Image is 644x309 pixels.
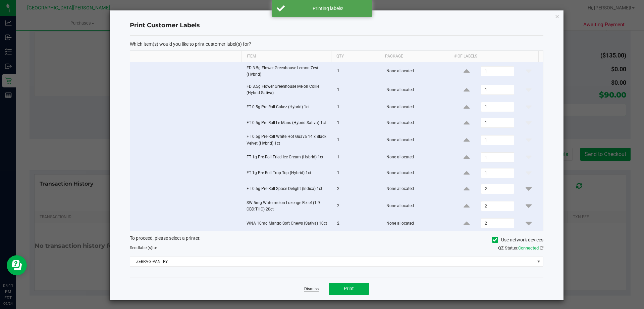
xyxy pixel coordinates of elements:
td: None allocated [382,181,452,197]
td: None allocated [382,150,452,165]
h4: Print Customer Labels [130,21,543,30]
span: label(s) [139,245,152,250]
td: FT 1g Pre-Roll Fried Ice Cream (Hybrid) 1ct [243,150,333,165]
td: 2 [333,197,382,216]
td: SW 5mg Watermelon Lozenge Relief (1:9 CBD:THC) 20ct [243,197,333,216]
th: # of labels [449,51,538,62]
td: FT 0.5g Pre-Roll White Hot Guava 14 x Black Velvet (Hybrid) 1ct [243,131,333,149]
td: 2 [333,181,382,197]
td: 1 [333,115,382,131]
td: 1 [333,81,382,99]
td: None allocated [382,81,452,99]
a: Dismiss [304,286,319,292]
td: WNA 10mg Mango Soft Chews (Sativa) 10ct [243,216,333,231]
th: Item [241,51,331,62]
div: To proceed, please select a printer. [125,235,548,245]
td: None allocated [382,62,452,81]
div: Printing labels! [288,5,367,12]
th: Package [380,51,449,62]
td: FT 0.5g Pre-Roll Le Mans (Hybrid-Sativa) 1ct [243,115,333,131]
td: 1 [333,62,382,81]
span: Print [344,286,354,291]
td: FT 1g Pre-Roll Trop Top (Hybrid) 1ct [243,165,333,181]
p: Which item(s) would you like to print customer label(s) for? [130,41,543,47]
td: 1 [333,99,382,115]
td: FT 0.5g Pre-Roll Space Delight (Indica) 1ct [243,181,333,197]
td: None allocated [382,165,452,181]
td: 1 [333,165,382,181]
button: Print [329,283,369,295]
td: FD 3.5g Flower Greenhouse Melon Collie (Hybrid-Sativa) [243,81,333,99]
td: FT 0.5g Pre-Roll Cakez (Hybrid) 1ct [243,99,333,115]
span: QZ Status: [498,245,543,250]
span: Send to: [130,245,157,250]
span: Connected [518,245,539,250]
td: None allocated [382,115,452,131]
td: None allocated [382,131,452,149]
iframe: Resource center [7,255,27,275]
span: ZEBRA-3-PANTRY [130,257,535,266]
td: 2 [333,216,382,231]
td: None allocated [382,197,452,216]
td: None allocated [382,99,452,115]
th: Qty [331,51,380,62]
label: Use network devices [492,236,543,243]
td: 1 [333,131,382,149]
td: None allocated [382,216,452,231]
td: FD 3.5g Flower Greenhouse Lemon Zest (Hybrid) [243,62,333,81]
td: 1 [333,150,382,165]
